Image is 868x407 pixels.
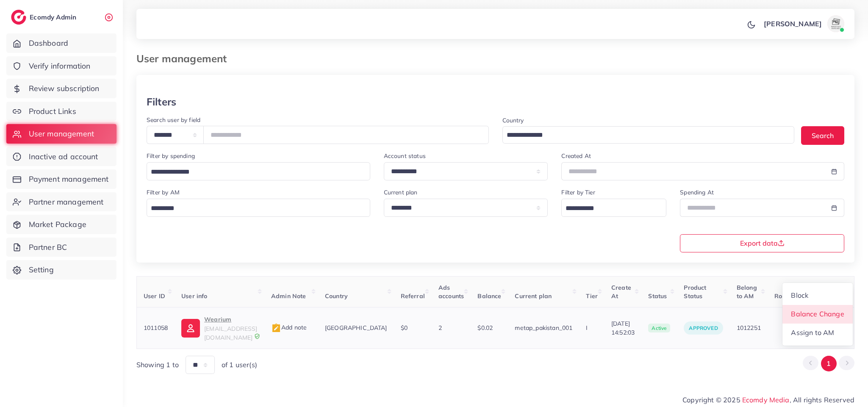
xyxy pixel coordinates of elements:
[30,13,78,21] h2: Ecomdy Admin
[803,356,854,371] ul: Pagination
[680,234,844,252] button: Export data
[827,15,844,32] img: avatar
[136,53,233,65] h3: User management
[147,199,370,217] div: Search for option
[29,174,109,185] span: Payment management
[648,292,667,300] span: Status
[29,242,67,253] span: Partner BC
[29,151,98,162] span: Inactive ad account
[801,126,844,144] button: Search
[561,199,666,217] div: Search for option
[821,356,837,371] button: Go to page 1
[515,292,552,300] span: Current plan
[6,192,116,212] a: Partner management
[6,124,116,144] a: User management
[29,264,54,275] span: Setting
[791,310,844,318] span: Balance Change
[790,395,854,405] span: , All rights Reserved
[204,325,257,341] span: [EMAIL_ADDRESS][DOMAIN_NAME]
[148,202,359,215] input: Search for option
[561,152,591,160] label: Created At
[271,323,281,333] img: admin_note.cdd0b510.svg
[563,202,655,215] input: Search for option
[181,314,258,342] a: Wearium[EMAIL_ADDRESS][DOMAIN_NAME]
[6,260,116,280] a: Setting
[774,292,790,300] span: Roles
[11,10,26,25] img: logo
[6,33,116,53] a: Dashboard
[29,197,104,208] span: Partner management
[6,102,116,121] a: Product Links
[181,292,207,300] span: User info
[438,284,464,300] span: Ads accounts
[148,166,359,179] input: Search for option
[136,360,179,370] span: Showing 1 to
[561,188,595,197] label: Filter by Tier
[764,19,822,29] p: [PERSON_NAME]
[144,292,165,300] span: User ID
[6,147,116,166] a: Inactive ad account
[791,328,834,337] span: Assign to AM
[147,162,370,180] div: Search for option
[477,292,501,300] span: Balance
[438,324,442,332] span: 2
[147,188,180,197] label: Filter by AM
[680,188,714,197] label: Spending At
[222,360,257,370] span: of 1 user(s)
[684,284,706,300] span: Product Status
[147,152,195,160] label: Filter by spending
[29,128,94,139] span: User management
[11,10,78,25] a: logoEcomdy Admin
[791,291,808,299] span: Block
[181,319,200,338] img: ic-user-info.36bf1079.svg
[254,333,260,339] img: 9CAL8B2pu8EFxCJHYAAAAldEVYdGRhdGU6Y3JlYXRlADIwMjItMTItMDlUMDQ6NTg6MzkrMDA6MDBXSlgLAAAAJXRFWHRkYXR...
[504,129,784,142] input: Search for option
[147,96,176,108] h3: Filters
[611,319,635,337] span: [DATE] 14:52:03
[29,61,91,72] span: Verify information
[6,169,116,189] a: Payment management
[611,284,631,300] span: Create At
[271,292,306,300] span: Admin Note
[477,324,493,332] span: $0.02
[6,56,116,76] a: Verify information
[29,38,68,49] span: Dashboard
[737,284,757,300] span: Belong to AM
[682,395,854,405] span: Copyright © 2025
[325,324,387,332] span: [GEOGRAPHIC_DATA]
[737,324,761,332] span: 1012251
[401,324,408,332] span: $0
[648,324,670,333] span: active
[271,324,307,331] span: Add note
[384,152,426,160] label: Account status
[29,83,100,94] span: Review subscription
[147,116,200,124] label: Search user by field
[29,219,86,230] span: Market Package
[144,324,168,332] span: 1011058
[742,396,790,404] a: Ecomdy Media
[6,238,116,257] a: Partner BC
[689,325,718,331] span: approved
[6,215,116,234] a: Market Package
[759,15,848,32] a: [PERSON_NAME]avatar
[586,292,598,300] span: Tier
[502,116,524,125] label: Country
[29,106,76,117] span: Product Links
[204,314,258,324] p: Wearium
[586,324,588,332] span: I
[384,188,418,197] label: Current plan
[325,292,348,300] span: Country
[401,292,425,300] span: Referral
[502,126,795,144] div: Search for option
[740,240,785,246] span: Export data
[515,324,572,332] span: metap_pakistan_001
[6,79,116,98] a: Review subscription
